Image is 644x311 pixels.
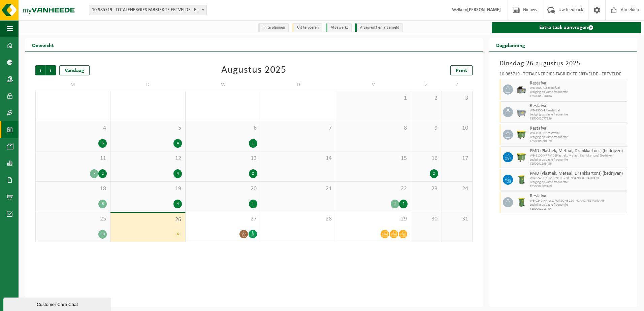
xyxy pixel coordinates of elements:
span: WB-2500-GA restafval [530,109,625,113]
div: 1 [391,200,399,208]
td: M [35,79,110,91]
span: WB-1100-HP PMD (Plastiek, Metaal, Drankkartons) (bedrijven) [530,154,625,158]
li: Afgewerkt [326,23,352,32]
a: Print [450,65,473,75]
span: 19 [114,185,182,193]
span: Restafval [530,103,625,109]
span: T250001898078 [530,139,625,143]
span: 7 [264,125,332,132]
span: 6 [189,125,257,132]
span: 10-985719 - TOTALENERGIES-FABRIEK TE ERTVELDE - ERTVELDE [89,5,207,15]
span: 16 [415,155,438,162]
div: 10 [98,230,107,239]
span: T250002209460 [530,184,625,188]
span: 23 [415,185,438,193]
span: 14 [264,155,332,162]
a: Extra taak aanvragen [492,22,641,33]
h2: Dagplanning [489,38,532,51]
span: PMD (Plastiek, Metaal, Drankkartons) (bedrijven) [530,148,625,154]
td: D [261,79,336,91]
span: WB-1100-HP restafval [530,131,625,135]
span: 24 [445,185,469,193]
span: 1 [340,95,408,102]
div: 1 [249,200,257,208]
div: 4 [173,200,182,208]
span: 31 [445,215,469,223]
span: 9 [415,125,438,132]
span: 27 [189,215,257,223]
div: 10-985719 - TOTALENERGIES-FABRIEK TE ERTVELDE - ERTVELDE [500,72,627,79]
td: V [336,79,411,91]
span: Restafval [530,81,625,86]
span: Lediging op vaste frequentie [530,90,625,94]
img: WB-2500-GAL-GY-01 [516,107,526,117]
span: Lediging op vaste frequentie [530,135,625,139]
img: WB-0240-HPE-GN-50 [516,197,526,207]
span: Restafval [530,126,625,131]
span: Restafval [530,194,625,199]
span: 25 [39,215,107,223]
td: Z [442,79,473,91]
td: Z [411,79,442,91]
li: In te plannen [258,23,289,32]
div: 2 [249,169,257,178]
span: Vorige [35,65,45,75]
span: 5 [114,125,182,132]
div: 2 [399,200,408,208]
span: 4 [39,125,107,132]
div: 4 [173,169,182,178]
div: 4 [173,139,182,148]
span: 3 [445,95,469,102]
span: Volgende [46,65,56,75]
div: 6 [98,139,107,148]
div: 7 [90,169,98,178]
span: Lediging op vaste frequentie [530,158,625,162]
span: WB-5000-GA restafval [530,86,625,90]
span: 10-985719 - TOTALENERGIES-FABRIEK TE ERTVELDE - ERTVELDE [89,5,206,15]
span: 2 [415,95,438,102]
h3: Dinsdag 26 augustus 2025 [500,59,627,69]
span: T250001918494 [530,207,625,211]
div: 2 [98,169,107,178]
div: Augustus 2025 [221,65,286,75]
span: 10 [445,125,469,132]
span: Lediging op vaste frequentie [530,203,625,207]
span: Lediging op vaste frequentie [530,113,625,117]
img: WB-1100-HPE-GN-50 [516,130,526,140]
h2: Overzicht [25,38,61,51]
div: 2 [430,169,438,178]
span: T250002077336 [530,117,625,121]
span: Print [456,68,467,73]
span: 20 [189,185,257,193]
span: WB-0240-HP restafval-ZONE 220 INGANG RESTAURANT [530,199,625,203]
li: Afgewerkt en afgemeld [355,23,403,32]
span: PMD (Plastiek, Metaal, Drankkartons) (bedrijven) [530,171,625,176]
span: WB-0240-HP PMD-ZONE 220 INGANG RESTAURANT [530,176,625,180]
strong: [PERSON_NAME] [467,7,501,12]
span: 8 [340,125,408,132]
td: D [110,79,186,91]
div: 6 [173,230,182,239]
span: T250001918484 [530,94,625,98]
span: 29 [340,215,408,223]
img: WB-5000-GAL-GY-01 [516,84,526,95]
span: 12 [114,155,182,162]
div: Vandaag [59,65,90,75]
span: 26 [114,216,182,223]
span: T250001895436 [530,162,625,166]
span: Lediging op vaste frequentie [530,180,625,184]
span: 13 [189,155,257,162]
span: 22 [340,185,408,193]
div: 6 [98,200,107,208]
iframe: chat widget [3,296,112,311]
li: Uit te voeren [292,23,322,32]
span: 28 [264,215,332,223]
span: 18 [39,185,107,193]
img: WB-1100-HPE-GN-50 [516,152,526,162]
div: 1 [249,139,257,148]
span: 21 [264,185,332,193]
span: 30 [415,215,438,223]
span: 11 [39,155,107,162]
img: WB-0240-HPE-GN-50 [516,175,526,185]
td: W [186,79,261,91]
